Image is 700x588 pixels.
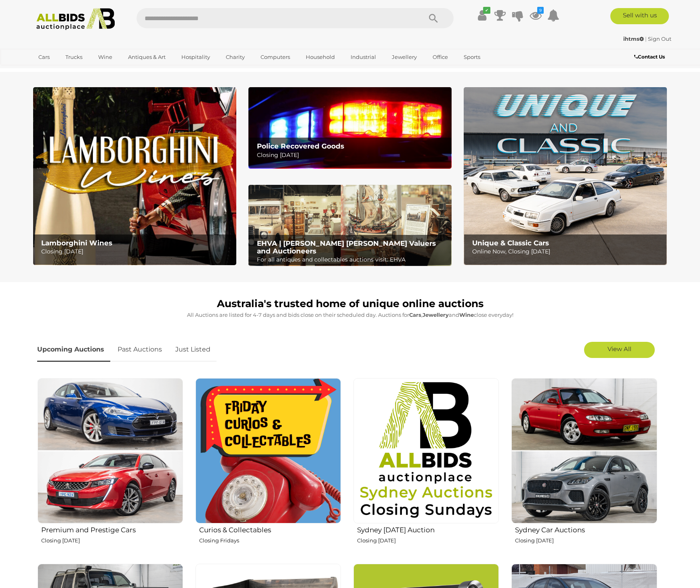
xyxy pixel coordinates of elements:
a: Police Recovered Goods Police Recovered Goods Closing [DATE] [248,87,452,168]
p: Closing Fridays [199,536,341,545]
p: Closing [DATE] [515,536,657,545]
p: Online Now, Closing [DATE] [472,247,662,257]
span: View All [608,345,631,353]
a: 9 [530,8,542,23]
strong: ihtms [623,36,644,42]
b: Unique & Classic Cars [472,239,549,247]
p: Closing [DATE] [41,247,231,257]
button: Search [413,8,454,28]
img: Curios & Collectables [195,378,341,523]
img: Allbids.com.au [32,8,120,30]
img: Sydney Car Auctions [511,378,657,523]
h2: Sydney [DATE] Auction [357,524,499,534]
img: Lamborghini Wines [33,87,236,265]
span: | [645,36,647,42]
strong: Wine [459,312,474,318]
a: Computers [255,50,295,64]
a: Cars [33,50,55,64]
i: 9 [537,7,544,14]
a: Jewellery [387,50,422,64]
h2: Sydney Car Auctions [515,524,657,534]
h1: Australia's trusted home of unique online auctions [37,298,663,310]
a: Upcoming Auctions [37,338,110,362]
img: Sydney Sunday Auction [353,378,499,523]
a: View All [584,342,655,358]
a: Lamborghini Wines Lamborghini Wines Closing [DATE] [33,87,236,265]
img: EHVA | Evans Hastings Valuers and Auctioneers [248,185,452,266]
a: Wine [93,50,118,64]
a: Just Listed [169,338,217,362]
img: Police Recovered Goods [248,87,452,168]
a: Trucks [60,50,88,64]
a: Industrial [345,50,381,64]
b: Contact Us [634,54,665,60]
a: EHVA | Evans Hastings Valuers and Auctioneers EHVA | [PERSON_NAME] [PERSON_NAME] Valuers and Auct... [248,185,452,266]
p: Closing [DATE] [357,536,499,545]
p: Closing [DATE] [41,536,183,545]
p: Closing [DATE] [257,150,447,160]
h2: Curios & Collectables [199,524,341,534]
a: Household [301,50,340,64]
a: Sydney Car Auctions Closing [DATE] [511,378,657,557]
a: Antiques & Art [123,50,171,64]
a: Sign Out [648,36,671,42]
h2: Premium and Prestige Cars [41,524,183,534]
a: [GEOGRAPHIC_DATA] [33,64,101,77]
a: ihtms [623,36,645,42]
a: Hospitality [176,50,215,64]
strong: Jewellery [423,312,449,318]
strong: Cars [409,312,421,318]
a: Contact Us [634,52,667,61]
a: Office [427,50,453,64]
p: All Auctions are listed for 4-7 days and bids close on their scheduled day. Auctions for , and cl... [37,310,663,320]
a: Sydney [DATE] Auction Closing [DATE] [353,378,499,557]
b: Police Recovered Goods [257,142,344,150]
b: EHVA | [PERSON_NAME] [PERSON_NAME] Valuers and Auctioneers [257,239,436,255]
b: Lamborghini Wines [41,239,112,247]
a: Sell with us [610,8,669,24]
a: Unique & Classic Cars Unique & Classic Cars Online Now, Closing [DATE] [464,87,667,265]
a: ✔ [476,8,488,23]
a: Premium and Prestige Cars Closing [DATE] [37,378,183,557]
img: Premium and Prestige Cars [38,378,183,523]
a: Past Auctions [111,338,168,362]
p: For all antiques and collectables auctions visit: EHVA [257,255,447,265]
a: Sports [458,50,486,64]
a: Curios & Collectables Closing Fridays [195,378,341,557]
i: ✔ [483,7,490,14]
a: Charity [221,50,250,64]
img: Unique & Classic Cars [464,87,667,265]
